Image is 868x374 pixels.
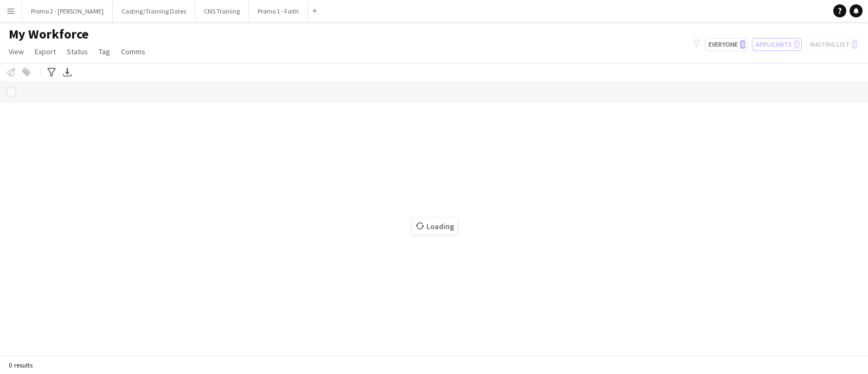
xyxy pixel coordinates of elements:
button: Promo 2 - [PERSON_NAME] [22,1,113,22]
app-action-btn: Advanced filters [45,66,58,79]
button: Promo 1 - Faith [249,1,308,22]
a: Status [62,45,92,59]
button: Casting/Training Dates [113,1,195,22]
span: Loading [412,218,457,234]
button: Everyone0 [705,38,748,51]
span: Export [35,47,56,56]
button: CNS Training [195,1,249,22]
a: Tag [94,45,114,59]
a: Export [30,45,60,59]
a: View [4,45,28,59]
span: Comms [121,47,145,56]
span: Status [67,47,88,56]
span: My Workforce [9,26,88,42]
span: 0 [740,40,745,49]
a: Comms [117,45,150,59]
span: Tag [99,47,110,56]
app-action-btn: Export XLSX [61,66,74,79]
span: View [9,47,24,56]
